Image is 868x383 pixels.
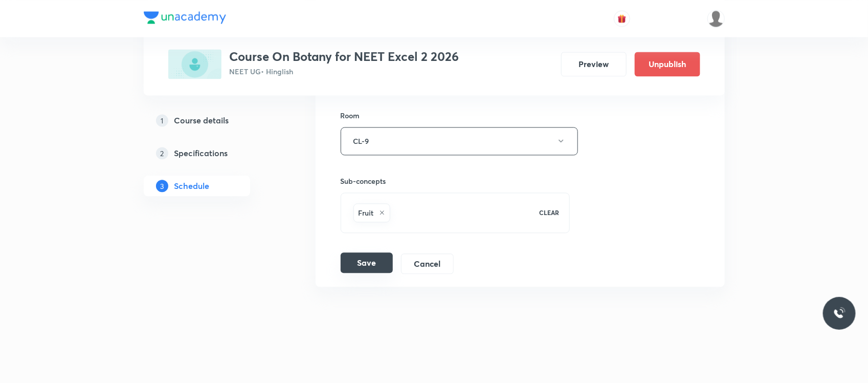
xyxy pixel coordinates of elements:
img: Company Logo [144,11,226,24]
img: 50A70E20-D3B0-4E14-940A-0BA0EDC39266_plus.png [168,49,221,79]
h5: Schedule [174,180,210,192]
h3: Course On Botany for NEET Excel 2 2026 [230,49,459,64]
p: CLEAR [539,208,559,217]
h6: Room [341,110,360,121]
a: 1Course details [144,110,283,131]
p: 2 [156,147,168,159]
button: Preview [561,52,627,76]
h6: Sub-concepts [341,176,570,186]
h5: Specifications [174,147,228,159]
img: avatar [617,14,627,23]
p: 3 [156,180,168,192]
a: 2Specifications [144,143,283,163]
p: NEET UG • Hinglish [230,66,459,77]
button: Cancel [401,253,454,274]
img: ttu [833,307,845,320]
h6: Fruit [359,207,374,218]
a: Company Logo [144,11,226,26]
button: Save [341,252,393,273]
button: CL-9 [341,127,578,155]
button: avatar [614,10,630,27]
h5: Course details [174,114,229,126]
button: Unpublish [635,52,700,76]
img: Dipti [707,10,725,27]
p: 1 [156,114,168,126]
